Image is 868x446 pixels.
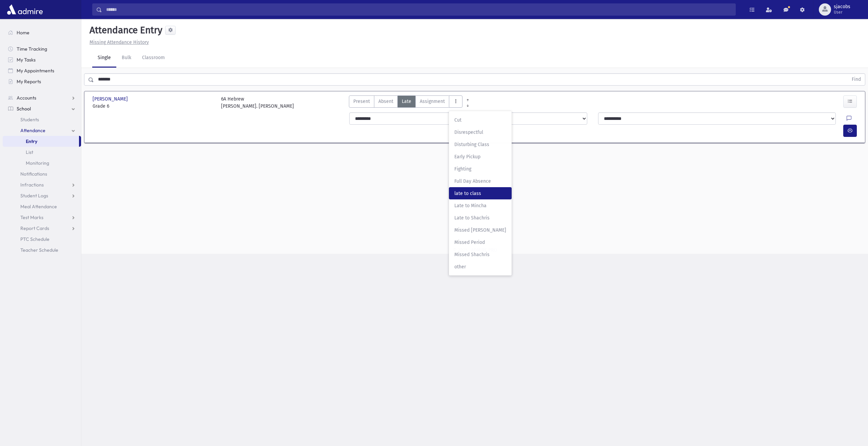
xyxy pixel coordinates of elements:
a: Meal Attendance [3,201,81,212]
span: My Tasks [17,57,36,63]
a: Entry [3,136,79,147]
a: Classroom [137,49,170,68]
a: Home [3,27,81,38]
span: School [17,106,31,112]
span: Entry [26,138,37,144]
a: Accounts [3,92,81,103]
a: My Reports [3,76,81,87]
span: Disturbing Class [454,141,506,148]
span: Time Tracking [17,46,47,52]
a: Student Logs [3,190,81,201]
a: PTC Schedule [3,234,81,245]
a: Monitoring [3,158,81,168]
a: Test Marks [3,212,81,223]
span: late to class [454,190,506,197]
span: PTC Schedule [20,236,50,242]
u: Missing Attendance History [90,39,149,45]
a: Single [92,49,116,68]
span: Student Logs [20,193,48,199]
span: Students [20,117,39,123]
span: [PERSON_NAME] [93,95,129,103]
span: Meal Attendance [20,203,57,210]
a: Time Tracking [3,43,81,54]
span: Full Day Absence [454,178,506,185]
span: My Appointments [17,68,54,74]
span: List [26,149,33,155]
a: Report Cards [3,223,81,234]
span: Cut [454,117,506,124]
span: Infractions [20,182,44,188]
span: sjacobs [834,4,850,10]
span: Late to Mincha [454,202,506,209]
span: Notifications [20,171,47,177]
button: Find [848,74,865,85]
span: Monitoring [26,160,49,166]
span: Late to Shachris [454,214,506,221]
a: School [3,103,81,114]
a: Bulk [116,49,137,68]
span: Disrespectful [454,129,506,136]
span: Late [402,98,411,105]
a: Missing Attendance History [87,39,149,45]
span: Teacher Schedule [20,247,58,253]
span: Missed Shachris [454,251,506,258]
a: Teacher Schedule [3,245,81,255]
span: User [834,10,850,15]
span: Missed Period [454,239,506,246]
span: Test Marks [20,214,43,220]
a: Attendance [3,125,81,136]
span: Report Cards [20,225,49,231]
a: Students [3,114,81,125]
span: My Reports [17,78,41,85]
span: Missed [PERSON_NAME] [454,227,506,234]
span: Present [353,98,370,105]
h5: Attendance Entry [87,24,162,36]
div: © 2025 - [92,247,857,254]
a: My Tasks [3,54,81,65]
span: other [454,263,506,270]
img: AdmirePro [5,3,44,16]
a: List [3,147,81,158]
a: Notifications [3,168,81,179]
a: My Appointments [3,65,81,76]
span: Fighting [454,165,506,173]
span: Attendance [20,127,45,133]
span: Assignment [420,98,445,105]
span: Home [17,30,29,36]
span: Early Pickup [454,153,506,160]
div: AttTypes [349,95,462,110]
span: Absent [378,98,393,105]
a: Infractions [3,179,81,190]
span: Accounts [17,95,36,101]
input: Search [102,3,735,16]
span: Grade 6 [93,103,214,110]
div: 6A Hebrew [PERSON_NAME]. [PERSON_NAME] [221,95,294,110]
